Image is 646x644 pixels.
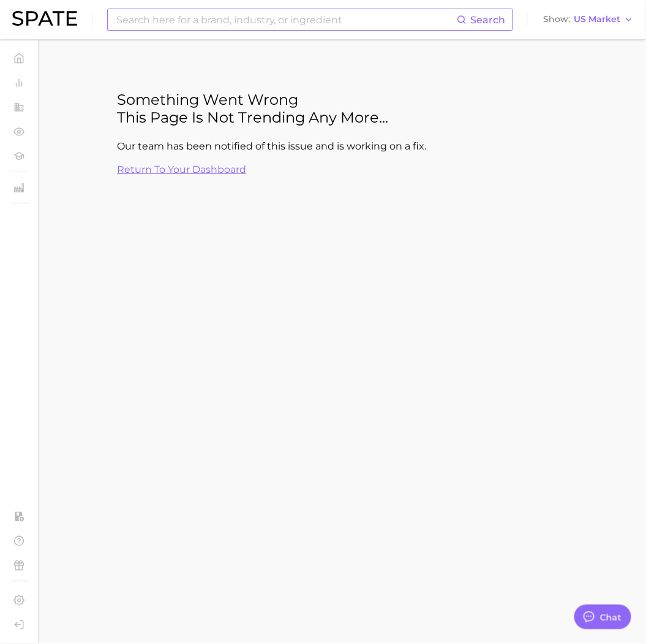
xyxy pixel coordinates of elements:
[118,164,247,175] a: Return to your dashboard
[118,91,568,126] h2: Something went wrong This page is not trending any more...
[574,16,620,23] span: US Market
[12,11,77,26] img: SPATE
[540,12,637,28] button: ShowUS Market
[543,16,570,23] span: Show
[115,9,457,30] input: Search here for a brand, industry, or ingredient
[470,14,505,26] span: Search
[10,616,28,634] a: Log out. Currently logged in with e-mail samantha.calcagni@loreal.com.
[118,138,568,154] p: Our team has been notified of this issue and is working on a fix.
